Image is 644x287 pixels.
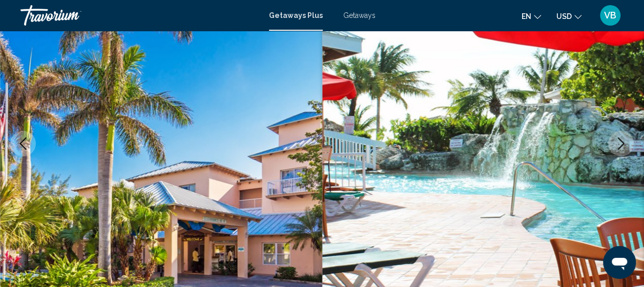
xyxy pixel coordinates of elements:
[20,5,259,26] a: Travorium
[603,246,636,279] iframe: Button to launch messaging window
[604,10,616,20] span: VB
[269,11,323,19] a: Getaways Plus
[608,131,634,156] button: Next image
[556,9,581,24] button: Change currency
[597,5,624,26] button: User Menu
[522,9,541,24] button: Change language
[522,12,531,20] span: en
[10,131,36,156] button: Previous image
[343,11,376,19] a: Getaways
[556,12,572,20] span: USD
